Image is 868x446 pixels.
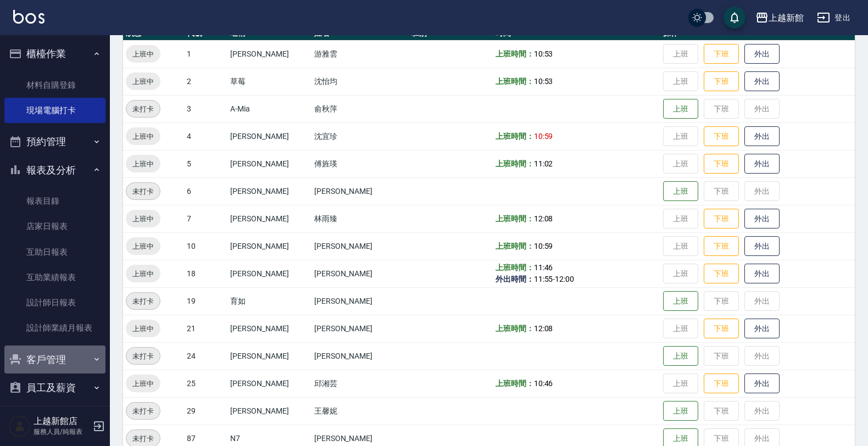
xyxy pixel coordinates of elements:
td: 俞秋萍 [311,95,409,122]
div: 上越新館 [769,11,804,25]
td: 王馨妮 [311,397,409,425]
td: 29 [184,397,227,425]
td: 6 [184,177,227,205]
button: 外出 [744,319,780,339]
span: 上班中 [126,268,160,280]
td: [PERSON_NAME] [227,205,311,232]
img: Person [9,415,31,437]
td: [PERSON_NAME] [227,150,311,177]
button: 下班 [704,319,739,339]
span: 未打卡 [126,350,160,362]
span: 11:55 [534,275,553,283]
td: [PERSON_NAME] [227,342,311,370]
a: 設計師日報表 [4,290,105,315]
button: 外出 [744,264,780,284]
td: [PERSON_NAME] [227,397,311,425]
td: 沈怡均 [311,68,409,95]
b: 外出時間： [496,275,534,283]
span: 未打卡 [126,433,160,444]
h5: 上越新館店 [34,416,90,427]
td: [PERSON_NAME] [227,260,311,287]
button: 下班 [704,44,739,64]
p: 服務人員/純報表 [34,427,90,437]
span: 12:08 [534,214,553,223]
b: 上班時間： [496,379,534,388]
button: 外出 [744,209,780,229]
td: [PERSON_NAME] [311,315,409,342]
td: [PERSON_NAME] [311,260,409,287]
span: 上班中 [126,213,160,225]
button: 下班 [704,126,739,147]
a: 店家日報表 [4,214,105,239]
span: 10:53 [534,49,553,58]
span: 上班中 [126,48,160,60]
span: 上班中 [126,131,160,142]
button: 外出 [744,126,780,147]
span: 上班中 [126,378,160,389]
td: - [493,260,660,287]
button: 登出 [813,8,855,28]
span: 上班中 [126,323,160,335]
b: 上班時間： [496,159,534,168]
a: 材料自購登錄 [4,73,105,98]
b: 上班時間： [496,77,534,86]
button: 上班 [663,291,698,311]
button: 外出 [744,236,780,257]
span: 11:46 [534,263,553,272]
td: 2 [184,68,227,95]
td: [PERSON_NAME] [227,232,311,260]
td: 游雅雲 [311,40,409,68]
td: [PERSON_NAME] [227,315,311,342]
button: 外出 [744,44,780,64]
td: 24 [184,342,227,370]
span: 上班中 [126,76,160,87]
b: 上班時間： [496,324,534,333]
button: 上班 [663,346,698,366]
button: 員工及薪資 [4,373,105,402]
span: 12:08 [534,324,553,333]
a: 互助業績報表 [4,265,105,290]
button: 外出 [744,154,780,174]
td: 草莓 [227,68,311,95]
span: 未打卡 [126,103,160,115]
button: 外出 [744,373,780,394]
td: [PERSON_NAME] [227,122,311,150]
span: 未打卡 [126,186,160,197]
span: 10:53 [534,77,553,86]
button: save [724,7,745,29]
td: [PERSON_NAME] [227,370,311,397]
span: 未打卡 [126,296,160,307]
b: 上班時間： [496,263,534,272]
span: 未打卡 [126,405,160,417]
b: 上班時間： [496,242,534,250]
td: 4 [184,122,227,150]
td: 1 [184,40,227,68]
td: 邱湘芸 [311,370,409,397]
td: A-Mia [227,95,311,122]
a: 現場電腦打卡 [4,98,105,123]
b: 上班時間： [496,132,534,141]
button: 下班 [704,71,739,92]
button: 上班 [663,181,698,202]
td: 林雨臻 [311,205,409,232]
span: 上班中 [126,158,160,170]
button: 上班 [663,99,698,119]
span: 10:59 [534,242,553,250]
td: [PERSON_NAME] [311,232,409,260]
img: Logo [13,10,44,24]
button: 下班 [704,236,739,257]
b: 上班時間： [496,214,534,223]
td: [PERSON_NAME] [311,342,409,370]
button: 上越新館 [751,7,808,29]
td: 25 [184,370,227,397]
td: 5 [184,150,227,177]
button: 下班 [704,209,739,229]
button: 客戶管理 [4,345,105,374]
button: 下班 [704,373,739,394]
span: 11:02 [534,159,553,168]
button: 下班 [704,154,739,174]
button: 櫃檯作業 [4,40,105,68]
td: 傅旌瑛 [311,150,409,177]
td: 3 [184,95,227,122]
button: 外出 [744,71,780,92]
